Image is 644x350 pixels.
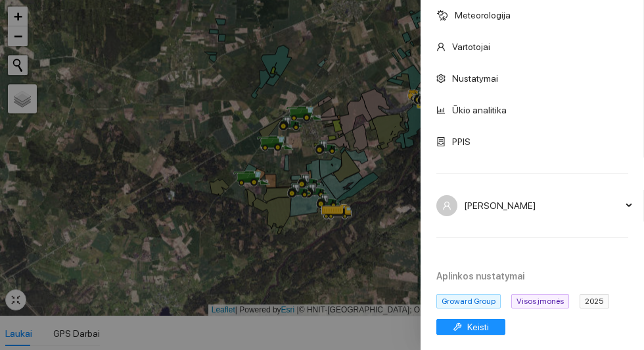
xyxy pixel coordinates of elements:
span: Visos įmonės [511,294,569,308]
span: tool [453,322,462,333]
strong: Aplinkos nustatymai [436,271,524,281]
a: PPIS [452,136,471,147]
a: Meteorologija [455,10,511,20]
span: Groward Group [436,294,501,308]
a: Nustatymai [452,73,498,84]
span: [PERSON_NAME] [464,192,622,219]
span: 2025 [580,294,609,308]
a: Ūkio analitika [452,105,507,115]
button: toolKeisti [436,319,505,335]
a: Vartotojai [452,42,490,52]
span: user [442,201,451,210]
span: Keisti [467,320,489,334]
